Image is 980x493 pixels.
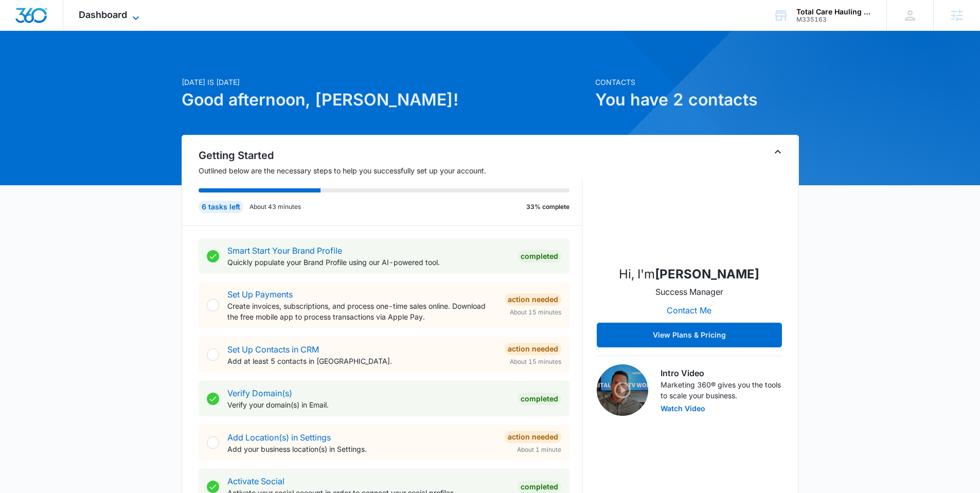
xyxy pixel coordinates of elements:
[227,344,319,355] a: Set Up Contacts in CRM
[227,476,284,486] a: Activate Social
[661,379,782,401] p: Marketing 360® gives you the tools to scale your business.
[518,250,561,262] div: Completed
[518,393,561,405] div: Completed
[796,8,871,16] div: account name
[79,9,127,20] span: Dashboard
[505,343,561,355] div: Action Needed
[505,293,561,306] div: Action Needed
[199,148,582,163] h2: Getting Started
[772,146,784,158] button: Toggle Collapse
[227,245,342,256] a: Smart Start Your Brand Profile
[227,388,292,398] a: Verify Domain(s)
[510,308,561,317] span: About 15 minutes
[595,87,799,112] h1: You have 2 contacts
[661,367,782,379] h3: Intro Video
[526,202,569,212] p: 33% complete
[227,356,496,366] p: Add at least 5 contacts in [GEOGRAPHIC_DATA].
[227,301,496,322] p: Create invoices, subscriptions, and process one-time sales online. Download the free mobile app t...
[796,16,871,23] div: account id
[595,77,799,87] p: Contacts
[661,405,705,412] button: Watch Video
[227,257,509,268] p: Quickly populate your Brand Profile using our AI-powered tool.
[182,87,589,112] h1: Good afternoon, [PERSON_NAME]!
[597,364,648,416] img: Intro Video
[250,202,301,212] p: About 43 minutes
[655,267,759,281] strong: [PERSON_NAME]
[655,286,723,298] p: Success Manager
[510,357,561,366] span: About 15 minutes
[199,201,243,213] div: 6 tasks left
[227,432,331,443] a: Add Location(s) in Settings
[597,323,782,347] button: View Plans & Pricing
[656,298,722,323] button: Contact Me
[517,445,561,454] span: About 1 minute
[619,265,759,284] p: Hi, I'm
[227,399,509,410] p: Verify your domain(s) in Email.
[227,444,496,454] p: Add your business location(s) in Settings.
[518,481,561,493] div: Completed
[505,431,561,443] div: Action Needed
[199,165,582,176] p: Outlined below are the necessary steps to help you successfully set up your account.
[182,77,589,87] p: [DATE] is [DATE]
[638,154,741,257] img: Nicholas Geymann
[227,289,293,300] a: Set Up Payments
